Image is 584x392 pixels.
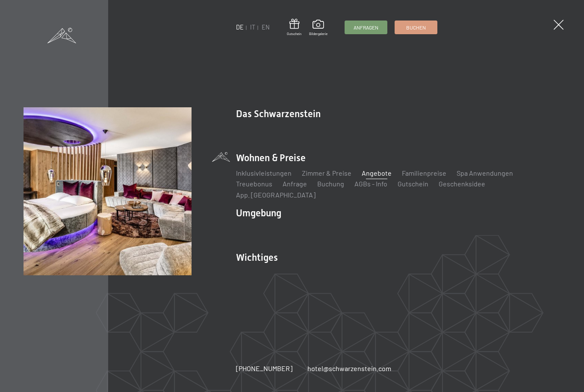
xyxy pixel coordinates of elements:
[439,180,485,188] a: Geschenksidee
[309,32,327,36] span: Bildergalerie
[287,19,301,36] a: Gutschein
[236,364,292,373] a: [PHONE_NUMBER]
[236,169,292,177] a: Inklusivleistungen
[309,20,327,36] a: Bildergalerie
[395,21,437,34] a: Buchen
[457,169,513,177] a: Spa Anwendungen
[354,24,378,31] span: Anfragen
[302,169,351,177] a: Zimmer & Preise
[250,24,255,31] a: IT
[354,180,387,188] a: AGBs - Info
[307,364,391,373] a: hotel@schwarzenstein.com
[236,24,244,31] a: DE
[236,191,316,199] a: App. [GEOGRAPHIC_DATA]
[362,169,392,177] a: Angebote
[236,364,292,372] span: [PHONE_NUMBER]
[317,180,344,188] a: Buchung
[402,169,446,177] a: Familienpreise
[398,180,428,188] a: Gutschein
[406,24,426,31] span: Buchen
[236,180,272,188] a: Treuebonus
[345,21,387,34] a: Anfragen
[283,180,307,188] a: Anfrage
[287,32,301,36] span: Gutschein
[262,24,270,31] a: EN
